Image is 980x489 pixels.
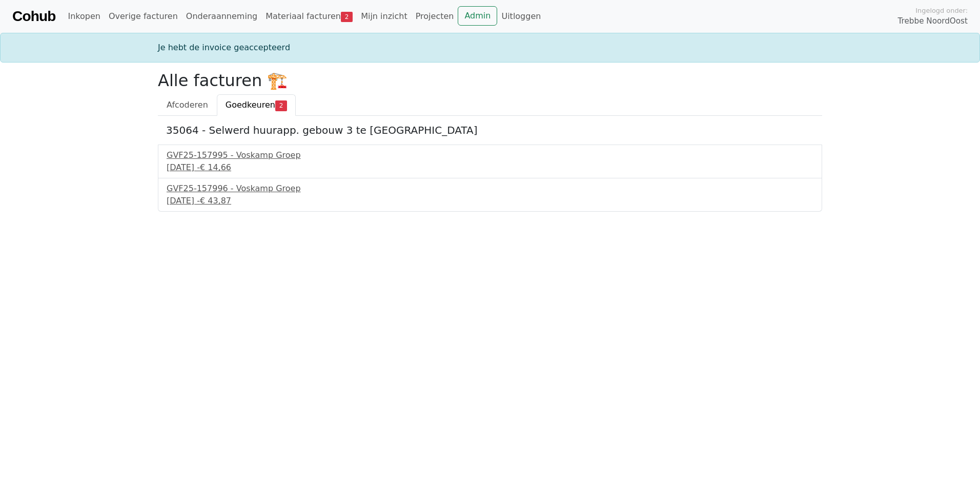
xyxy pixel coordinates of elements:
[166,124,814,136] h5: 35064 - Selwerd huurapp. gebouw 3 te [GEOGRAPHIC_DATA]
[12,4,55,29] a: Cohub
[167,182,813,195] div: GVF25-157996 - Voskamp Groep
[898,15,968,27] span: Trebbe NoordOost
[167,182,813,207] a: GVF25-157996 - Voskamp Groep[DATE] -€ 43,87
[152,42,828,54] div: Je hebt de invoice geaccepteerd
[497,6,545,27] a: Uitloggen
[167,195,813,207] div: [DATE] -
[226,100,275,110] span: Goedkeuren
[167,161,813,174] div: [DATE] -
[915,6,968,15] span: Ingelogd onder:
[200,162,231,172] span: € 14,66
[275,100,287,111] span: 2
[167,149,813,174] a: GVF25-157995 - Voskamp Groep[DATE] -€ 14,66
[217,94,296,116] a: Goedkeuren2
[458,6,497,26] a: Admin
[200,196,231,206] span: € 43,87
[182,6,261,27] a: Onderaanneming
[341,12,353,22] span: 2
[167,100,208,110] span: Afcoderen
[412,6,458,27] a: Projecten
[167,149,813,161] div: GVF25-157995 - Voskamp Groep
[357,6,412,27] a: Mijn inzicht
[105,6,182,27] a: Overige facturen
[261,6,357,27] a: Materiaal facturen2
[64,6,104,27] a: Inkopen
[158,71,822,90] h2: Alle facturen 🏗️
[158,94,217,116] a: Afcoderen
